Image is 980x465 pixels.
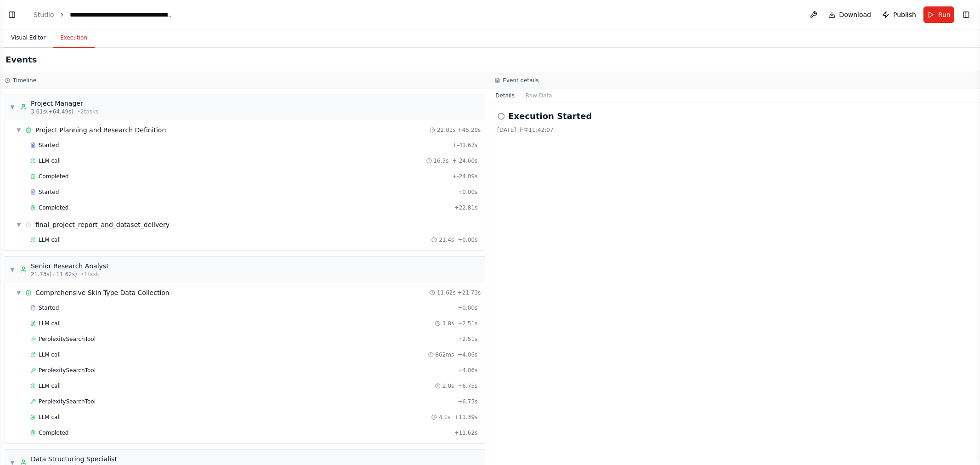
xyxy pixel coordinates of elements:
span: PerplexitySearchTool [39,335,96,343]
span: + 21.73s [458,289,481,296]
span: 2.0s [442,382,454,390]
span: + 0.00s [458,188,477,196]
span: + -41.67s [453,142,478,149]
span: + 4.06s [458,367,477,374]
span: ▼ [16,126,22,134]
span: LLM call [39,351,61,358]
span: + 2.51s [458,320,477,327]
span: 21.4s [439,236,454,244]
div: Data Structuring Specialist [31,454,117,464]
button: Publish [878,6,920,23]
button: Raw Data [520,89,558,102]
nav: breadcrumb [34,10,173,19]
span: Started [39,188,59,196]
h3: Event details [503,77,539,84]
span: 3.61s (+64.49s) [31,108,74,115]
span: 1.8s [442,320,454,327]
h2: Execution Started [509,110,592,123]
span: LLM call [39,157,61,164]
div: Project Manager [31,99,98,108]
span: + 22.81s [454,204,478,211]
span: 4.1s [439,414,450,421]
h2: Events [6,53,37,66]
span: LLM call [39,414,61,421]
span: Download [839,10,872,19]
span: Started [39,304,59,312]
span: + 0.00s [458,304,477,312]
span: 11.62s [437,289,456,296]
button: Show right sidebar [960,8,973,21]
button: Run [923,6,954,23]
span: LLM call [39,382,61,390]
span: + 11.62s [454,429,478,437]
div: final_project_report_and_dataset_delivery [35,220,170,229]
span: ▼ [10,266,15,273]
button: Visual Editor [4,28,53,48]
span: 22.81s [437,126,456,134]
div: [DATE] 上午11:42:07 [498,126,973,134]
span: + 4.06s [458,351,477,358]
button: Execution [53,28,95,48]
span: + 11.39s [454,414,478,421]
span: LLM call [39,320,61,327]
span: 16.5s [434,157,449,164]
span: Completed [39,429,68,437]
span: • 2 task s [77,108,98,115]
span: PerplexitySearchTool [39,398,96,405]
span: + 6.75s [458,398,477,405]
span: PerplexitySearchTool [39,367,96,374]
span: ▼ [16,221,22,228]
a: Studio [34,11,54,18]
span: 21.73s (+11.62s) [31,271,77,278]
span: Completed [39,204,68,211]
span: Run [938,10,951,19]
span: • 1 task [81,271,99,278]
span: + 2.51s [458,335,477,343]
button: Details [490,89,521,102]
span: 862ms [436,351,454,358]
span: + 45.29s [458,126,481,134]
span: ▼ [10,103,15,111]
span: ▼ [16,289,22,296]
span: + 0.00s [458,236,477,244]
div: Senior Research Analyst [31,261,109,271]
span: Publish [893,10,916,19]
h3: Timeline [13,77,36,84]
button: Show left sidebar [6,8,18,21]
span: LLM call [39,236,61,244]
div: Project Planning and Research Definition [35,125,166,135]
span: + -24.60s [453,157,478,164]
span: + 6.75s [458,382,477,390]
span: Started [39,142,59,149]
div: Comprehensive Skin Type Data Collection [35,288,170,297]
span: + -24.09s [453,173,478,180]
button: Download [825,6,875,23]
span: Completed [39,173,68,180]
